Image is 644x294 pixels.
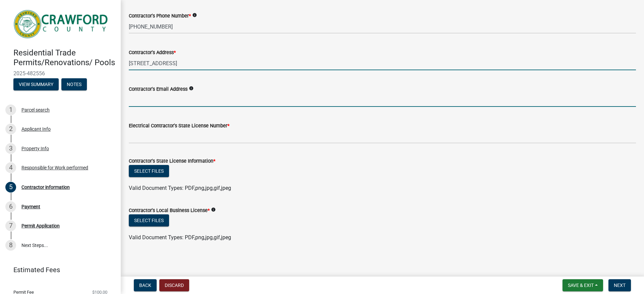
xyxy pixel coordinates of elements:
div: 3 [5,143,16,154]
span: Back [139,283,151,288]
span: Valid Document Types: PDF,png,jpg,gif,jpeg [129,185,231,191]
label: Contractor's Phone Number [129,14,191,18]
wm-modal-confirm: Summary [13,82,59,87]
button: Notes [61,78,87,90]
div: 8 [5,240,16,251]
div: Responsible for Work performed [21,165,88,170]
div: 5 [5,182,16,193]
button: Discard [159,279,189,291]
span: 2025-482556 [13,70,107,77]
i: info [211,207,216,212]
label: Contractor's Address [129,50,176,55]
div: 6 [5,201,16,212]
label: Contractor's Email Address [129,87,187,92]
span: Save & Exit [568,283,594,288]
div: Applicant Info [21,127,51,131]
a: Estimated Fees [5,263,110,277]
label: Contractor's State License Information [129,159,215,164]
h4: Residential Trade Permits/Renovations/ Pools [13,48,115,68]
div: Parcel search [21,108,50,112]
div: Property Info [21,146,49,151]
div: 7 [5,220,16,231]
label: Electrical Contractor's State License Number [129,124,229,128]
div: Contractor information [21,185,70,190]
label: Contractor's Local Business License [129,208,210,213]
button: Select files [129,165,169,177]
div: 4 [5,162,16,173]
img: Crawford County, Georgia [13,7,110,41]
button: Back [134,279,157,291]
span: Next [614,283,626,288]
button: Select files [129,214,169,226]
i: info [192,13,197,17]
i: info [189,86,194,91]
div: 2 [5,124,16,134]
button: View Summary [13,78,59,90]
wm-modal-confirm: Notes [61,82,87,87]
span: Valid Document Types: PDF,png,jpg,gif,jpeg [129,234,231,241]
div: Payment [21,204,40,209]
button: Next [608,279,631,291]
div: Permit Application [21,223,60,228]
button: Save & Exit [562,279,603,291]
div: 1 [5,104,16,115]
